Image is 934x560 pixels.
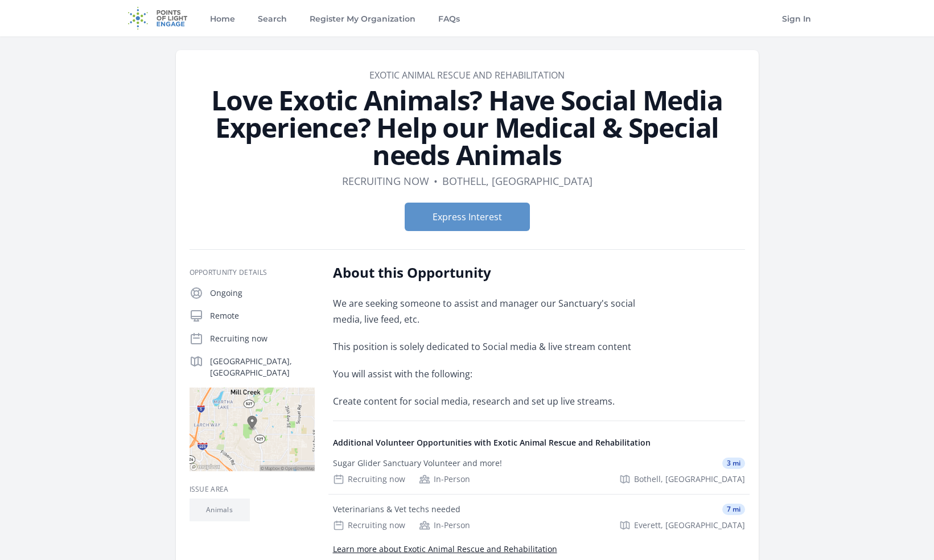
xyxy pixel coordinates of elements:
span: Everett, [GEOGRAPHIC_DATA] [634,520,745,531]
a: Sugar Glider Sanctuary Volunteer and more! 3 mi Recruiting now In-Person Bothell, [GEOGRAPHIC_DATA] [328,448,750,494]
p: Ongoing [210,287,315,299]
div: • [434,173,438,189]
div: Recruiting now [333,520,405,531]
span: Bothell, [GEOGRAPHIC_DATA] [634,473,745,485]
li: Animals [190,499,250,521]
p: Recruiting now [210,333,315,344]
a: Learn more about Exotic Animal Rescue and Rehabilitation [333,543,557,554]
div: In-Person [419,520,470,531]
h4: Additional Volunteer Opportunities with Exotic Animal Rescue and Rehabilitation [333,437,745,448]
h3: Issue area [190,485,315,494]
p: You will assist with the following: [333,366,666,382]
div: In-Person [419,473,470,485]
p: This position is solely dedicated to Social media & live stream content [333,339,666,355]
p: Remote [210,310,315,322]
h1: Love Exotic Animals? Have Social Media Experience? Help our Medical & Special needs Animals [190,87,745,168]
h2: About this Opportunity [333,263,666,282]
h3: Opportunity Details [190,268,315,277]
a: Veterinarians & Vet techs needed 7 mi Recruiting now In-Person Everett, [GEOGRAPHIC_DATA] [328,495,750,540]
div: Veterinarians & Vet techs needed [333,504,460,515]
div: Sugar Glider Sanctuary Volunteer and more! [333,458,502,469]
a: Exotic Animal Rescue and Rehabilitation [369,69,565,81]
span: 3 mi [722,458,745,469]
dd: Recruiting now [342,173,429,189]
dd: Bothell, [GEOGRAPHIC_DATA] [442,173,593,189]
p: We are seeking someone to assist and manager our Sanctuary's social media, live feed, etc. [333,295,666,327]
span: 7 mi [722,504,745,515]
p: Create content for social media, research and set up live streams. [333,393,666,409]
button: Express Interest [405,203,530,231]
p: [GEOGRAPHIC_DATA], [GEOGRAPHIC_DATA] [210,356,315,378]
img: Map [190,388,315,471]
div: Recruiting now [333,473,405,485]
